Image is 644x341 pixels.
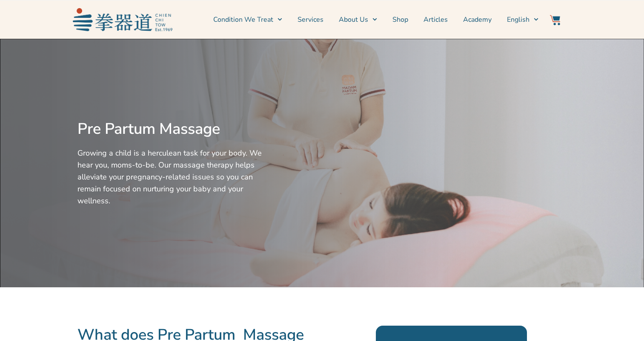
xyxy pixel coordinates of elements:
a: Services [298,9,323,30]
a: Academy [463,9,492,30]
span: English [507,14,530,25]
p: Growing a child is a herculean task for your body. We hear you, moms-to-be. Our massage therapy h... [77,147,273,207]
a: Condition We Treat [213,9,282,30]
a: English [507,9,538,30]
a: About Us [339,9,377,30]
img: Website Icon-03 [550,15,560,25]
nav: Menu [177,9,538,30]
a: Shop [392,9,408,30]
a: Articles [424,9,448,30]
h2: Pre Partum Massage [77,120,273,139]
